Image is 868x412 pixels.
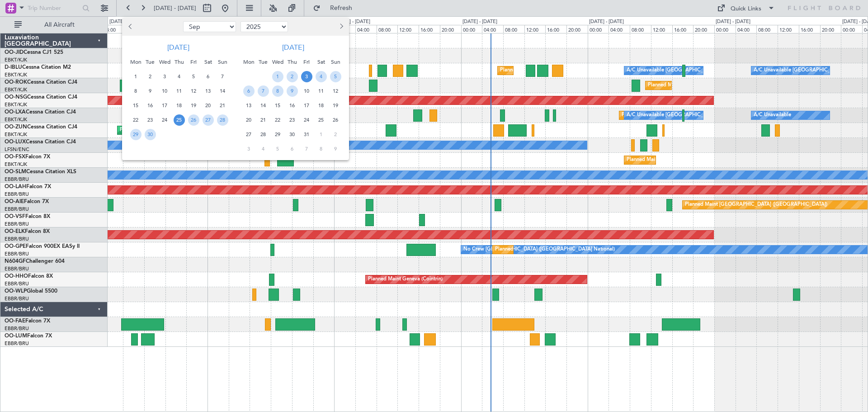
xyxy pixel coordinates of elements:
[130,71,142,82] span: 1
[128,127,143,142] div: 29-9-2025
[145,129,156,140] span: 30
[301,114,312,126] span: 24
[172,84,186,98] div: 11-9-2025
[330,114,341,126] span: 26
[128,69,143,84] div: 1-9-2025
[143,55,157,69] div: Tue
[299,84,314,98] div: 10-10-2025
[188,114,199,126] span: 26
[270,127,285,142] div: 29-10-2025
[130,85,142,97] span: 8
[143,113,157,127] div: 23-9-2025
[328,142,343,156] div: 9-11-2025
[241,142,256,156] div: 3-11-2025
[285,113,299,127] div: 23-10-2025
[243,143,255,155] span: 3
[316,100,327,111] span: 18
[174,71,185,82] span: 4
[159,100,170,111] span: 17
[285,142,299,156] div: 6-11-2025
[157,84,172,98] div: 10-9-2025
[285,127,299,142] div: 30-10-2025
[186,69,201,84] div: 5-9-2025
[299,55,314,69] div: Fri
[287,143,298,155] span: 6
[157,98,172,113] div: 17-9-2025
[186,55,201,69] div: Fri
[241,127,256,142] div: 27-10-2025
[316,143,327,155] span: 8
[203,114,214,126] span: 27
[143,69,157,84] div: 2-9-2025
[256,98,270,113] div: 14-10-2025
[172,113,186,127] div: 25-9-2025
[243,114,255,126] span: 20
[217,114,228,126] span: 28
[157,55,172,69] div: Wed
[215,98,230,113] div: 21-9-2025
[217,100,228,111] span: 21
[145,114,156,126] span: 23
[143,84,157,98] div: 9-9-2025
[316,129,327,140] span: 1
[270,84,285,98] div: 8-10-2025
[145,71,156,82] span: 2
[330,85,341,97] span: 12
[314,113,328,127] div: 25-10-2025
[316,71,327,82] span: 4
[128,84,143,98] div: 8-9-2025
[301,71,312,82] span: 3
[256,55,270,69] div: Tue
[174,85,185,97] span: 11
[314,98,328,113] div: 18-10-2025
[258,114,269,126] span: 21
[130,100,142,111] span: 15
[314,55,328,69] div: Sat
[287,114,298,126] span: 23
[128,113,143,127] div: 22-9-2025
[272,114,283,126] span: 22
[243,129,255,140] span: 27
[174,100,185,111] span: 18
[241,55,256,69] div: Mon
[285,98,299,113] div: 16-10-2025
[172,98,186,113] div: 18-9-2025
[270,142,285,156] div: 5-11-2025
[285,84,299,98] div: 9-10-2025
[316,85,327,97] span: 11
[126,19,136,34] button: Previous month
[256,113,270,127] div: 21-10-2025
[299,113,314,127] div: 24-10-2025
[172,69,186,84] div: 4-9-2025
[330,129,341,140] span: 2
[241,84,256,98] div: 6-10-2025
[258,143,269,155] span: 4
[272,143,283,155] span: 5
[243,100,255,111] span: 13
[301,129,312,140] span: 31
[130,114,142,126] span: 22
[215,84,230,98] div: 14-9-2025
[314,84,328,98] div: 11-10-2025
[128,98,143,113] div: 15-9-2025
[270,98,285,113] div: 15-10-2025
[287,100,298,111] span: 16
[203,71,214,82] span: 6
[272,100,283,111] span: 15
[215,55,230,69] div: Sun
[299,142,314,156] div: 7-11-2025
[159,114,170,126] span: 24
[201,84,215,98] div: 13-9-2025
[215,69,230,84] div: 7-9-2025
[299,127,314,142] div: 31-10-2025
[159,85,170,97] span: 10
[203,100,214,111] span: 20
[157,113,172,127] div: 24-9-2025
[243,85,255,97] span: 6
[186,84,201,98] div: 12-9-2025
[183,21,236,32] select: Select month
[203,85,214,97] span: 13
[186,113,201,127] div: 26-9-2025
[314,142,328,156] div: 8-11-2025
[287,71,298,82] span: 2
